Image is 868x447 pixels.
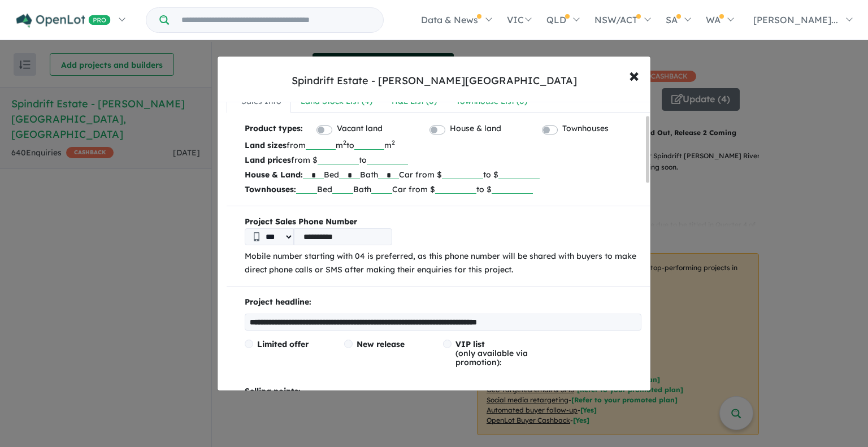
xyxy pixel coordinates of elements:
[245,170,303,180] b: House & Land:
[753,14,838,25] span: [PERSON_NAME]...
[171,8,381,32] input: Try estate name, suburb, builder or developer
[245,155,291,165] b: Land prices
[455,339,528,367] span: (only available via promotion):
[245,182,641,197] p: Bed Bath Car from $ to $
[245,138,641,153] p: from m to m
[245,385,641,398] p: Selling points:
[455,339,485,349] span: VIP list
[357,339,405,349] span: New release
[343,138,346,146] sup: 2
[245,215,641,229] b: Project Sales Phone Number
[245,184,296,194] b: Townhouses:
[629,63,639,87] span: ×
[245,296,641,309] p: Project headline:
[337,122,383,136] label: Vacant land
[257,339,309,349] span: Limited offer
[245,122,303,137] b: Product types:
[450,122,501,136] label: House & land
[292,73,577,88] div: Spindrift Estate - [PERSON_NAME][GEOGRAPHIC_DATA]
[562,122,609,136] label: Townhouses
[245,250,641,277] p: Mobile number starting with 04 is preferred, as this phone number will be shared with buyers to m...
[392,138,395,146] sup: 2
[245,167,641,182] p: Bed Bath Car from $ to $
[245,153,641,167] p: from $ to
[245,140,287,150] b: Land sizes
[254,232,259,241] img: Phone icon
[16,14,111,28] img: Openlot PRO Logo White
